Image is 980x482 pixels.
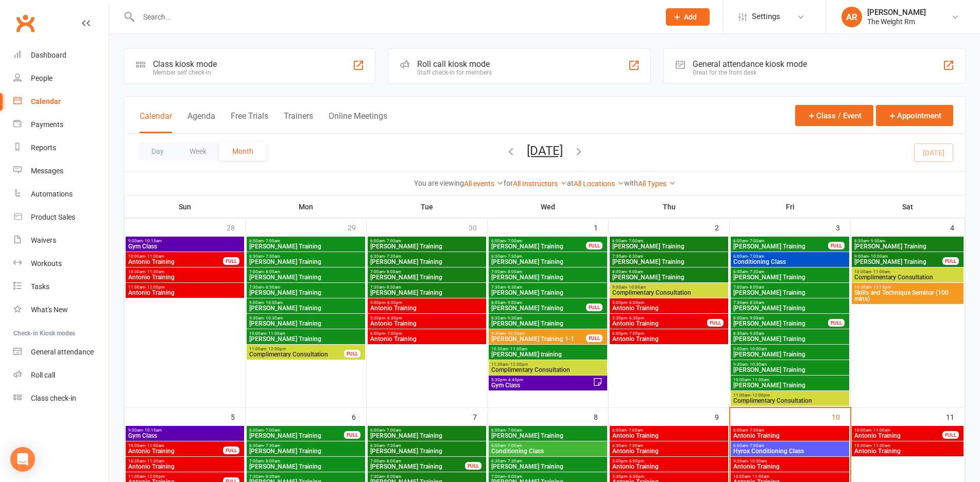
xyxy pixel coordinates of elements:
[869,239,885,243] span: - 9:30am
[586,242,603,249] div: FULL
[750,393,770,398] span: - 12:00pm
[128,290,242,296] span: Antonio Training
[385,459,401,463] span: - 8:00am
[249,316,363,320] span: 9:30am
[385,331,402,336] span: - 7:00pm
[854,428,943,433] span: 10:00am
[733,274,847,280] span: [PERSON_NAME] Training
[249,300,363,305] span: 9:00am
[249,331,363,336] span: 10:00am
[828,319,845,327] div: FULL
[748,285,764,290] span: - 8:00am
[612,270,726,274] span: 8:00am
[854,274,961,280] span: Complimentary Consultation
[370,459,466,463] span: 7:00am
[733,320,829,327] span: [PERSON_NAME] Training
[135,10,652,24] input: Search...
[13,90,109,113] a: Calendar
[491,320,605,327] span: [PERSON_NAME] Training
[586,304,603,311] div: FULL
[264,428,280,433] span: - 7:00am
[733,378,847,382] span: 10:00am
[31,394,76,402] div: Class check-in
[942,431,959,439] div: FULL
[491,382,593,388] span: Gym Class
[854,243,961,249] span: [PERSON_NAME] Training
[715,408,729,425] div: 9
[504,179,513,187] strong: for
[469,219,487,236] div: 30
[627,300,644,305] span: - 6:00pm
[612,331,726,336] span: 6:00pm
[13,113,109,136] a: Payments
[145,285,165,290] span: - 12:00pm
[854,433,943,439] span: Antonio Training
[249,459,363,463] span: 7:00am
[491,274,605,280] span: [PERSON_NAME] Training
[867,17,926,26] div: The Weight Rm
[612,320,708,327] span: Antonio Training
[752,5,780,28] span: Settings
[145,254,164,259] span: - 11:00am
[31,144,56,152] div: Reports
[367,196,488,218] th: Tue
[31,348,94,356] div: General attendance
[748,270,764,274] span: - 7:30am
[871,285,891,290] span: - 12:15pm
[594,219,608,236] div: 1
[31,120,63,129] div: Payments
[385,316,402,320] span: - 6:30pm
[31,167,63,175] div: Messages
[841,7,862,27] div: AR
[854,259,943,265] span: [PERSON_NAME] Training
[231,111,268,133] button: Free Trials
[748,254,764,259] span: - 7:00am
[128,243,242,249] span: Gym Class
[227,219,245,236] div: 28
[177,142,219,160] button: Week
[733,290,847,296] span: [PERSON_NAME] Training
[140,111,172,133] button: Calendar
[249,443,363,448] span: 6:30am
[128,239,242,243] span: 9:00am
[13,387,109,410] a: Class kiosk mode
[491,459,605,463] span: 6:30am
[684,13,697,21] span: Add
[733,270,847,274] span: 6:30am
[13,159,109,183] a: Messages
[370,443,484,448] span: 6:30am
[612,448,726,454] span: Antonio Training
[249,239,363,243] span: 6:00am
[464,180,504,188] a: All events
[733,393,847,398] span: 11:00am
[266,331,285,336] span: - 11:00am
[491,347,605,351] span: 10:30am
[13,183,109,206] a: Automations
[370,270,484,274] span: 7:00am
[867,8,926,17] div: [PERSON_NAME]
[506,443,522,448] span: - 7:00am
[13,67,109,90] a: People
[31,213,75,221] div: Product Sales
[491,448,605,454] span: Conditioning Class
[385,443,401,448] span: - 7:30am
[249,336,363,342] span: [PERSON_NAME] Training
[748,239,764,243] span: - 7:00am
[128,259,223,265] span: Antonio Training
[264,270,280,274] span: - 8:00am
[491,285,605,290] span: 7:30am
[249,320,363,327] span: [PERSON_NAME] Training
[491,316,605,320] span: 8:30am
[370,290,484,296] span: [PERSON_NAME] Training
[527,144,563,158] button: [DATE]
[249,428,345,433] span: 6:00am
[506,254,522,259] span: - 7:30am
[370,448,484,454] span: [PERSON_NAME] Training
[128,443,223,448] span: 10:00am
[13,298,109,322] a: What's New
[128,459,242,463] span: 10:30am
[491,239,587,243] span: 6:00am
[31,259,62,267] div: Workouts
[266,347,286,351] span: - 12:00pm
[128,433,242,439] span: Gym Class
